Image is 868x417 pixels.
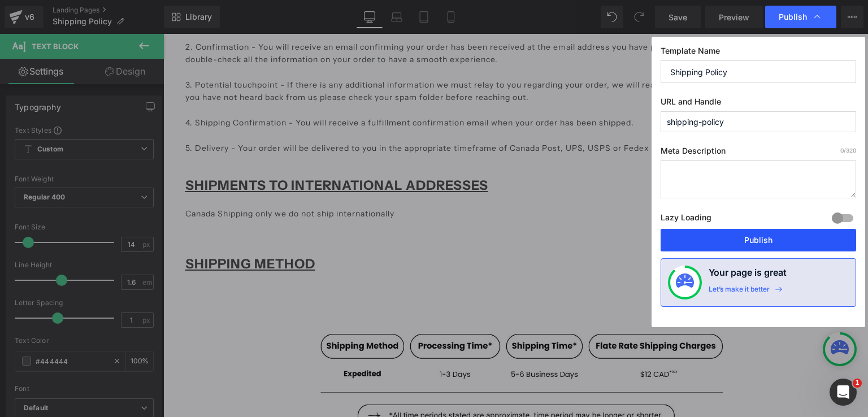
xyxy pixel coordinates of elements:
[830,379,857,406] iframe: Intercom live chat
[709,285,770,299] div: Let’s make it better
[661,210,711,229] label: Lazy Loading
[853,379,862,388] span: 1
[779,12,807,22] span: Publish
[22,173,683,186] p: Canada Shipping only we do not ship internationally
[22,7,683,32] p: 2. Confirmation - You will receive an email confirming your order has been received at the email ...
[661,97,856,111] label: URL and Handle
[661,146,856,160] label: Meta Description
[22,82,683,95] p: 4. Shipping Confirmation - You will receive a fulfillment confirmation email when your order has ...
[661,229,856,251] button: Publish
[676,273,694,292] img: onboarding-status.svg
[22,108,683,120] p: 5. Delivery - Your order will be delivered to you in the appropriate timeframe of Canada Post, UP...
[22,144,325,159] strong: Shipments to International Addresses
[661,46,856,60] label: Template Name
[840,147,856,154] span: /320
[709,266,787,285] h4: Your page is great
[840,147,844,154] span: 0
[22,222,152,238] strong: Shipping Method
[22,45,683,70] p: 3. Potential touchpoint - If there is any additional information we must relay to you regarding y...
